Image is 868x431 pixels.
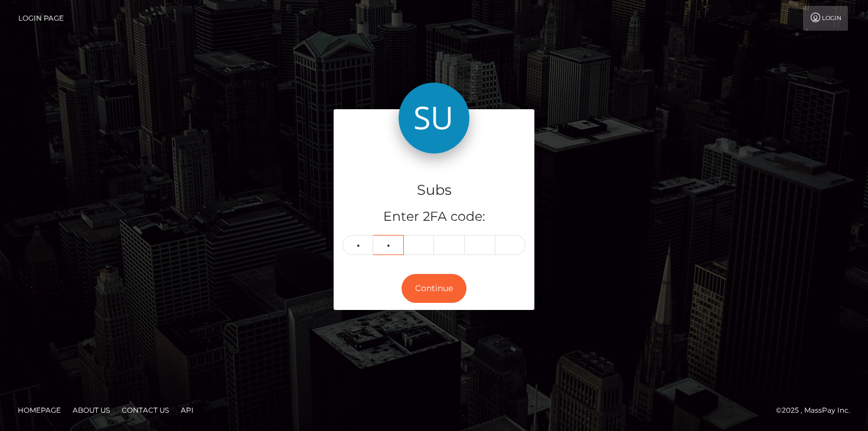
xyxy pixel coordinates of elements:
[803,6,848,31] a: Login
[342,208,526,226] h5: Enter 2FA code:
[176,401,198,419] a: API
[342,180,526,201] h4: Subs
[13,401,66,419] a: Homepage
[402,274,466,303] button: Continue
[68,401,115,419] a: About Us
[117,401,174,419] a: Contact Us
[18,6,64,31] a: Login Page
[399,83,469,154] img: Subs
[776,404,859,417] div: © 2025 , MassPay Inc.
